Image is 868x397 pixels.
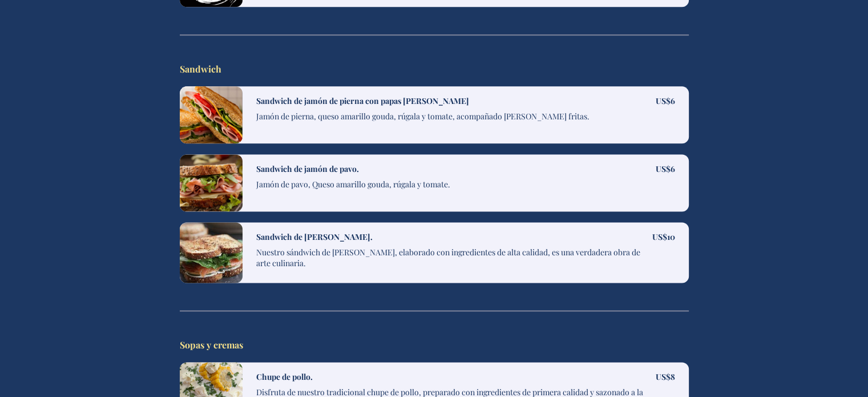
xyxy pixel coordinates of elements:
p: Nuestro sándwich de [PERSON_NAME], elaborado con ingredientes de alta calidad, es una verdadera o... [256,247,652,273]
h4: Sandwich de [PERSON_NAME]. [256,231,373,242]
h3: Sandwich [180,63,689,75]
h4: Sandwich de jamón de pierna con papas [PERSON_NAME] [256,95,469,106]
p: US$ 6 [656,95,675,106]
h4: Chupe de pollo. [256,371,313,382]
h3: Sopas y cremas [180,339,689,351]
p: US$ 8 [656,371,675,382]
p: Jamón de pavo, Queso amarillo gouda, rúgala y tomate. [256,179,656,194]
p: US$ 10 [652,231,675,242]
p: Jamón de pierna, queso amarillo gouda, rúgala y tomate, acompañado [PERSON_NAME] fritas. [256,111,656,126]
h4: Sandwich de jamón de pavo. [256,163,359,174]
p: US$ 6 [656,163,675,174]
